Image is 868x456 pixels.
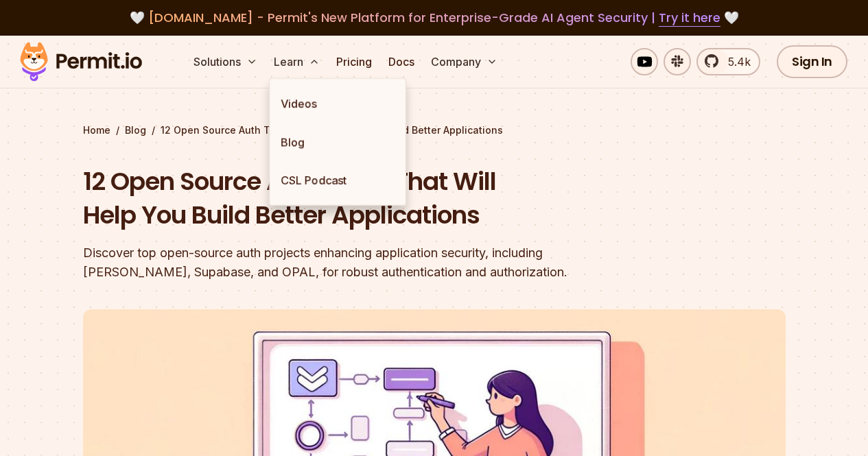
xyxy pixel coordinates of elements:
a: Pricing [331,48,377,75]
a: Try it here [659,9,720,27]
button: Solutions [188,48,263,75]
h1: 12 Open Source Auth Tools That Will Help You Build Better Applications [83,165,610,232]
a: CSL Podcast [270,161,406,200]
div: Discover top open-source auth projects enhancing application security, including [PERSON_NAME], S... [83,243,610,282]
a: Blog [125,123,146,137]
a: Sign In [777,45,847,78]
button: Company [425,48,503,75]
a: Blog [270,123,406,161]
a: Docs [383,48,420,75]
span: [DOMAIN_NAME] - Permit's New Platform for Enterprise-Grade AI Agent Security | [148,9,720,26]
a: Videos [270,84,406,123]
a: Home [83,123,110,137]
button: Learn [268,48,325,75]
span: 5.4k [720,53,751,70]
div: / / [83,123,786,137]
a: 5.4k [696,48,760,75]
img: Permit logo [14,38,148,85]
div: 🤍 🤍 [33,8,835,27]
